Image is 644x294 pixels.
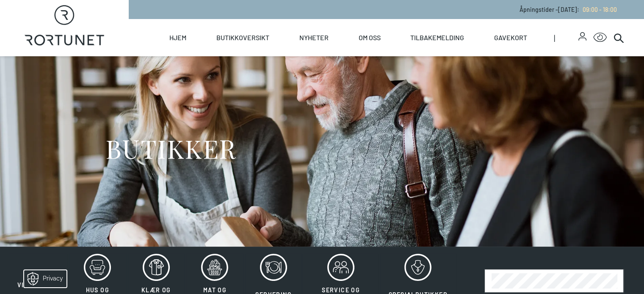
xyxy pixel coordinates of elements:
[579,6,617,13] a: 09:00 - 18:00
[583,6,617,13] span: 09:00 - 18:00
[8,267,77,290] iframe: Manage Preferences
[299,19,329,56] a: Nyheter
[410,19,464,56] a: Tilbakemelding
[169,19,186,56] a: Hjem
[8,253,67,290] button: Annen virksomhet
[105,132,236,164] h1: BUTIKKER
[216,19,269,56] a: Butikkoversikt
[494,19,527,56] a: Gavekort
[593,31,607,44] button: Open Accessibility Menu
[520,5,617,14] p: Åpningstider - [DATE] :
[358,19,380,56] a: Om oss
[554,19,578,56] span: |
